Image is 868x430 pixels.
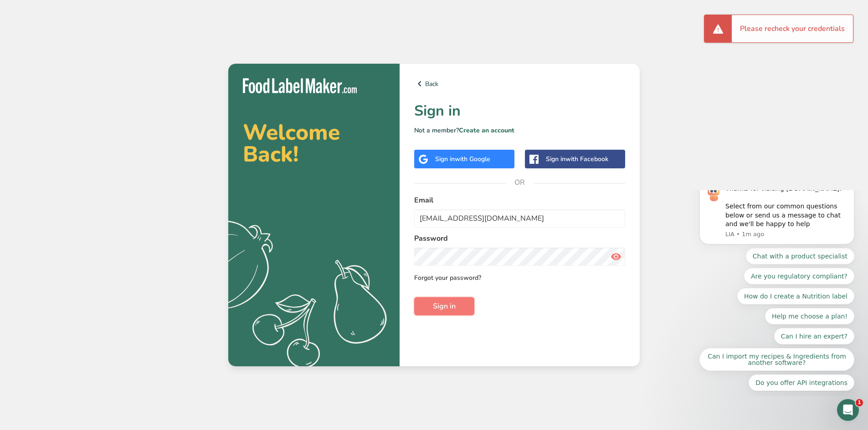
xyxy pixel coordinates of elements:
[732,15,853,42] div: Please recheck your credentials
[433,301,456,312] span: Sign in
[14,158,169,181] button: Quick reply: Can I import my recipes & Ingredients from another software?
[14,58,169,201] div: Quick reply options
[455,155,490,163] span: with Google
[414,100,625,122] h1: Sign in
[435,154,490,164] div: Sign in
[88,138,169,154] button: Quick reply: Can I hire an expert?
[414,126,625,135] p: Not a member?
[51,98,169,114] button: Quick reply: How do I create a Nutrition label
[414,233,625,244] label: Password
[243,78,357,93] img: Food Label Maker
[40,40,162,48] p: Message from LIA, sent 1m ago
[58,78,169,94] button: Quick reply: Are you regulatory compliant?
[565,155,608,163] span: with Facebook
[414,78,625,89] a: Back
[63,184,169,201] button: Quick reply: Do you offer API integrations
[243,121,385,165] h2: Welcome Back!
[414,195,625,206] label: Email
[506,169,534,196] span: OR
[60,58,169,74] button: Quick reply: Chat with a product specialist
[414,209,625,228] input: Enter Your Email
[546,154,608,164] div: Sign in
[414,297,474,315] button: Sign in
[837,399,859,421] iframe: Intercom live chat
[459,126,514,135] a: Create an account
[686,190,868,396] iframe: Intercom notifications message
[79,118,169,134] button: Quick reply: Help me choose a plan!
[856,399,863,406] span: 1
[414,273,481,283] a: Forgot your password?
